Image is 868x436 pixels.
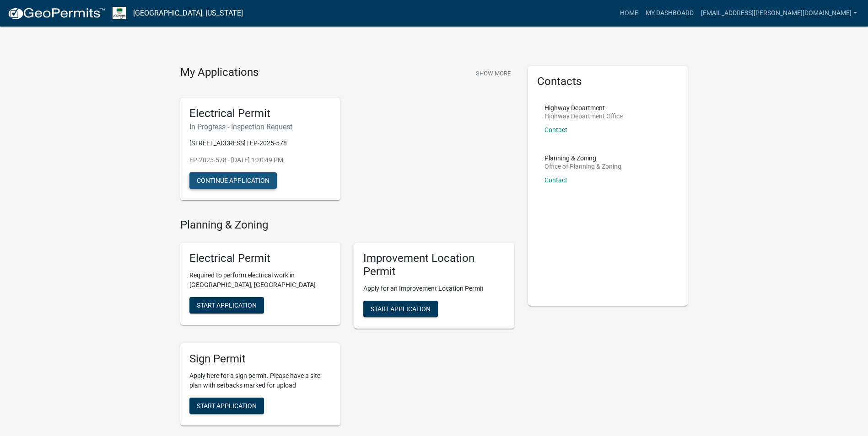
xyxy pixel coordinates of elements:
p: Apply for an Improvement Location Permit [363,284,505,293]
h5: Improvement Location Permit [363,252,505,278]
button: Show More [472,66,514,81]
p: EP-2025-578 - [DATE] 1:20:49 PM [189,155,331,165]
a: [EMAIL_ADDRESS][PERSON_NAME][DOMAIN_NAME] [697,5,861,22]
p: [STREET_ADDRESS] | EP-2025-578 [189,138,331,148]
a: Contact [545,176,567,184]
p: Planning & Zoning [545,155,621,161]
button: Start Application [363,301,438,317]
p: Highway Department [545,105,623,111]
h4: My Applications [180,66,259,80]
button: Start Application [189,398,264,414]
span: Start Application [371,305,431,312]
h6: In Progress - Inspection Request [189,122,331,131]
h5: Sign Permit [189,352,331,366]
button: Start Application [189,297,264,314]
h5: Electrical Permit [189,252,331,265]
img: Morgan County, Indiana [113,7,126,19]
h5: Electrical Permit [189,107,331,120]
a: My Dashboard [642,5,697,22]
a: Home [616,5,642,22]
span: Start Application [197,302,257,309]
p: Apply here for a sign permit. Please have a site plan with setbacks marked for upload [189,371,331,390]
a: [GEOGRAPHIC_DATA], [US_STATE] [133,5,243,21]
span: Start Application [197,402,257,409]
p: Required to perform electrical work in [GEOGRAPHIC_DATA], [GEOGRAPHIC_DATA] [189,271,331,290]
h5: Contacts [537,75,679,88]
h4: Planning & Zoning [180,218,514,232]
p: Office of Planning & Zoning [545,163,621,170]
a: Contact [545,126,567,133]
button: Continue Application [189,172,277,189]
p: Highway Department Office [545,113,623,119]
